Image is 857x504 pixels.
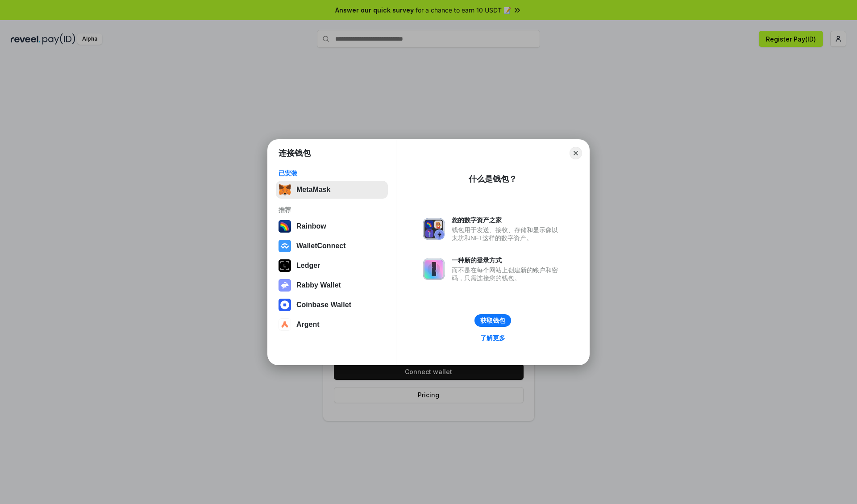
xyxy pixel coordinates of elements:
[469,174,517,184] div: 什么是钱包？
[452,256,562,264] div: 一种新的登录方式
[279,299,291,311] img: svg+xml,%3Csvg%20width%3D%2228%22%20height%3D%2228%22%20viewBox%3D%220%200%2028%2028%22%20fill%3D...
[279,220,291,233] img: svg+xml,%3Csvg%20width%3D%22120%22%20height%3D%22120%22%20viewBox%3D%220%200%20120%20120%22%20fil...
[279,259,291,272] img: svg+xml,%3Csvg%20xmlns%3D%22http%3A%2F%2Fwww.w3.org%2F2000%2Fsvg%22%20width%3D%2228%22%20height%3...
[480,334,505,342] div: 了解更多
[276,217,388,235] button: Rainbow
[279,240,291,252] img: svg+xml,%3Csvg%20width%3D%2228%22%20height%3D%2228%22%20viewBox%3D%220%200%2028%2028%22%20fill%3D...
[296,222,326,230] div: Rainbow
[276,257,388,275] button: Ledger
[276,296,388,314] button: Coinbase Wallet
[276,316,388,333] button: Argent
[276,181,388,199] button: MetaMask
[279,279,291,292] img: svg+xml,%3Csvg%20xmlns%3D%22http%3A%2F%2Fwww.w3.org%2F2000%2Fsvg%22%20fill%3D%22none%22%20viewBox...
[279,169,385,177] div: 已安装
[279,183,291,196] img: svg+xml,%3Csvg%20fill%3D%22none%22%20height%3D%2233%22%20viewBox%3D%220%200%2035%2033%22%20width%...
[279,148,311,158] h1: 连接钱包
[452,216,562,224] div: 您的数字资产之家
[474,314,511,327] button: 获取钱包
[296,301,351,309] div: Coinbase Wallet
[480,317,505,325] div: 获取钱包
[452,226,562,242] div: 钱包用于发送、接收、存储和显示像以太坊和NFT这样的数字资产。
[296,321,320,329] div: Argent
[279,318,291,331] img: svg+xml,%3Csvg%20width%3D%2228%22%20height%3D%2228%22%20viewBox%3D%220%200%2028%2028%22%20fill%3D...
[296,242,346,250] div: WalletConnect
[276,276,388,294] button: Rabby Wallet
[423,258,445,280] img: svg+xml,%3Csvg%20xmlns%3D%22http%3A%2F%2Fwww.w3.org%2F2000%2Fsvg%22%20fill%3D%22none%22%20viewBox...
[296,262,320,270] div: Ledger
[276,237,388,255] button: WalletConnect
[296,281,341,289] div: Rabby Wallet
[570,147,582,159] button: Close
[452,266,562,282] div: 而不是在每个网站上创建新的账户和密码，只需连接您的钱包。
[279,206,385,214] div: 推荐
[475,332,511,344] a: 了解更多
[423,218,445,240] img: svg+xml,%3Csvg%20xmlns%3D%22http%3A%2F%2Fwww.w3.org%2F2000%2Fsvg%22%20fill%3D%22none%22%20viewBox...
[296,186,330,194] div: MetaMask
